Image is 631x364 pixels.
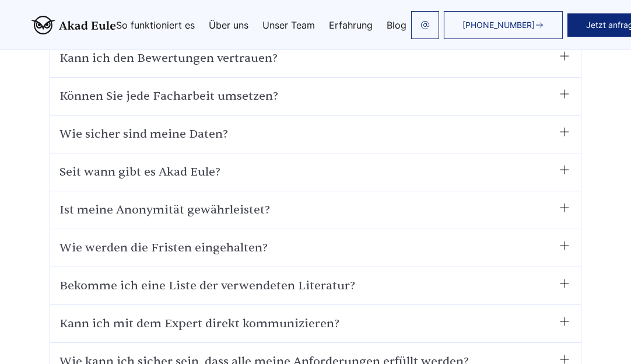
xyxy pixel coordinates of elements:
[387,20,406,30] a: Blog
[31,16,116,34] img: logo
[420,20,430,30] img: email
[59,276,572,295] summary: Bekomme ich eine Liste der verwendeten Literatur?
[462,20,535,30] span: [PHONE_NUMBER]
[444,11,563,39] a: [PHONE_NUMBER]
[59,163,572,181] summary: Seit wann gibt es Akad Eule?
[59,49,572,68] summary: Kann ich den Bewertungen vertrauen?
[59,201,572,219] summary: Ist meine Anonymität gewährleistet?
[59,125,572,143] summary: Wie sicher sind meine Daten?
[209,20,248,30] a: Über uns
[329,20,373,30] a: Erfahrung
[59,87,572,106] summary: Können Sie jede Facharbeit umsetzen?
[262,20,315,30] a: Unser Team
[59,314,572,333] summary: Kann ich mit dem Expert direkt kommunizieren?
[59,239,572,257] summary: Wie werden die Fristen eingehalten?
[116,20,195,30] a: So funktioniert es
